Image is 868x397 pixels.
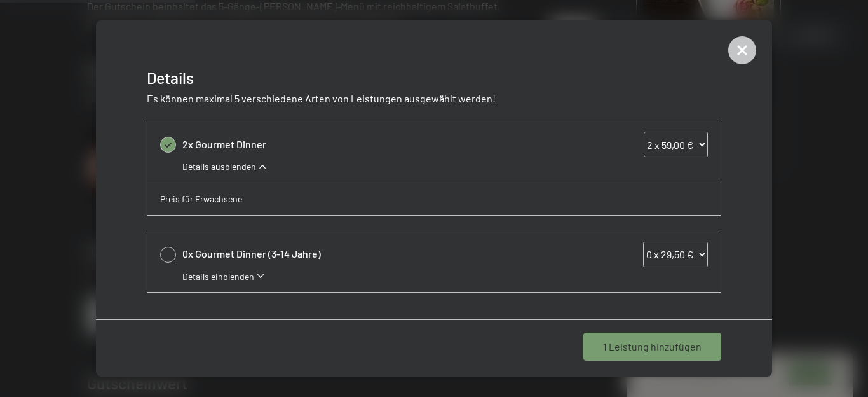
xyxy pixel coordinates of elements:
[603,340,702,354] span: 1 Leistung hinzufügen
[182,160,256,173] span: Details ausblenden
[147,68,194,87] span: Details
[147,92,721,106] p: Es können maximal 5 verschiedene Arten von Leistungen ausgewählt werden!
[182,247,576,261] span: 0x Gourmet Dinner (3-14 Jahre)
[182,137,576,151] span: 2x Gourmet Dinner
[160,193,571,205] p: Preis für Erwachsene
[182,270,254,283] span: Details einblenden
